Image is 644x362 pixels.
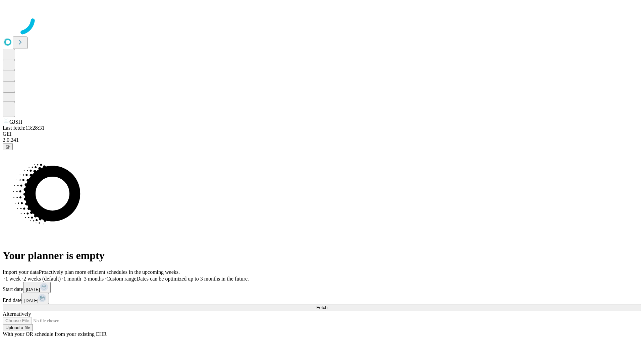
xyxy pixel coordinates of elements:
[3,269,39,275] span: Import your data
[3,282,641,293] div: Start date
[84,276,104,282] span: 3 months
[3,137,641,143] div: 2.0.241
[23,276,61,282] span: 2 weeks (default)
[24,298,38,303] span: [DATE]
[21,293,49,304] button: [DATE]
[9,119,22,125] span: GJSH
[3,293,641,304] div: End date
[3,143,13,150] button: @
[26,287,40,292] span: [DATE]
[137,276,249,282] span: Dates can be optimized up to 3 months in the future.
[3,304,641,311] button: Fetch
[5,276,21,282] span: 1 week
[39,269,180,275] span: Proactively plan more efficient schedules in the upcoming weeks.
[5,144,10,149] span: @
[3,131,641,137] div: GEI
[106,276,136,282] span: Custom range
[23,282,51,293] button: [DATE]
[3,125,45,131] span: Last fetch: 13:28:31
[3,311,31,317] span: Alternatively
[63,276,81,282] span: 1 month
[3,249,641,262] h1: Your planner is empty
[316,305,327,310] span: Fetch
[3,324,33,331] button: Upload a file
[3,331,107,337] span: With your OR schedule from your existing EHR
